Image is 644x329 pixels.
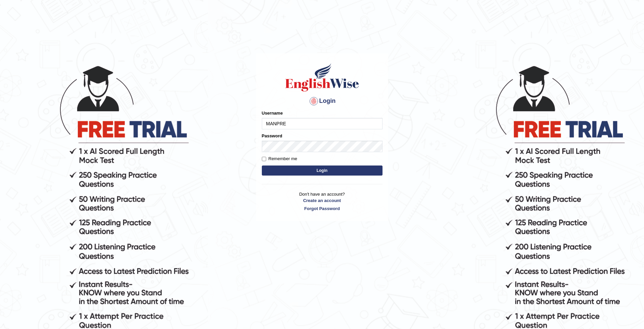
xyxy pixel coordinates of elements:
[262,191,383,212] p: Don't have an account?
[284,62,360,92] img: Logo of English Wise sign in for intelligent practice with AI
[262,96,383,107] h4: Login
[262,155,297,162] label: Remember me
[262,166,383,176] button: Login
[262,157,266,161] input: Remember me
[262,197,383,204] a: Create an account
[262,133,282,139] label: Password
[262,205,383,212] a: Forgot Password
[262,110,283,116] label: Username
